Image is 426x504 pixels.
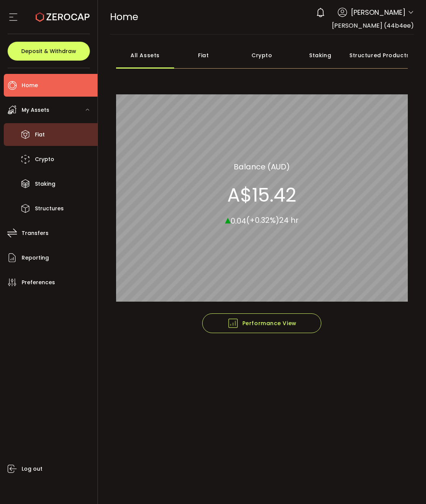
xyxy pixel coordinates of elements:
div: Fiat [174,42,233,69]
span: Fiat [35,129,45,140]
div: Crypto [233,42,291,69]
span: [PERSON_NAME] [351,7,406,17]
span: Preferences [22,277,55,288]
div: All Assets [116,42,174,69]
span: 24 hr [279,215,299,225]
span: ▴ [225,211,231,227]
section: A$15.42 [227,183,296,206]
span: Log out [22,463,42,474]
span: Staking [35,178,55,189]
span: Reporting [22,252,49,263]
span: Home [110,10,138,23]
button: Deposit & Withdraw [8,42,90,61]
span: Transfers [22,228,49,239]
div: Staking [291,42,349,69]
span: 0.04 [231,215,246,226]
iframe: Chat Widget [388,468,426,504]
span: Structures [35,203,64,214]
div: Structured Products [349,42,408,69]
span: My Assets [22,105,49,116]
section: Balance (AUD) [234,161,290,172]
button: Performance View [202,313,321,333]
span: Crypto [35,154,54,165]
span: Performance View [227,318,297,329]
span: [PERSON_NAME] (44b4ee) [332,21,414,30]
span: Deposit & Withdraw [21,49,76,54]
span: (+0.32%) [246,215,279,225]
span: Home [22,80,38,91]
